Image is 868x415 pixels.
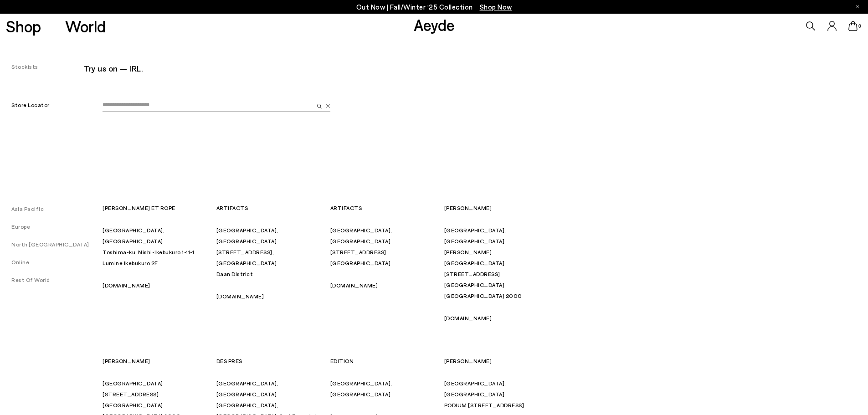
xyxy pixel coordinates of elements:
a: World [65,18,106,34]
p: [PERSON_NAME] [103,355,205,366]
a: Shop [6,18,41,34]
img: search.svg [317,104,322,108]
p: DES PRES [216,355,318,366]
p: [GEOGRAPHIC_DATA], [GEOGRAPHIC_DATA] Toshima-ku, Nishi-Ikebukuro 1-11-1 Lumine Ikebukuro 2F [103,225,205,268]
p: ARTIFACTS [330,202,432,213]
p: [PERSON_NAME] [444,202,546,213]
a: [DOMAIN_NAME] [444,315,492,321]
div: Try us on — IRL. [84,60,539,77]
p: Out Now | Fall/Winter ‘25 Collection [356,1,512,13]
a: [DOMAIN_NAME] [216,293,264,299]
a: 0 [848,21,858,31]
p: [PERSON_NAME] ET ROPE [103,202,205,213]
a: [DOMAIN_NAME] [330,282,378,288]
p: [GEOGRAPHIC_DATA], [GEOGRAPHIC_DATA] [330,378,432,400]
p: EDITION [330,355,432,366]
p: [PERSON_NAME] [444,355,546,366]
p: ARTIFACTS [216,202,318,213]
a: [DOMAIN_NAME] [103,282,150,288]
span: Navigate to /collections/new-in [480,3,512,11]
span: 0 [858,24,862,29]
p: [GEOGRAPHIC_DATA], [GEOGRAPHIC_DATA] PODIUM [STREET_ADDRESS] [444,378,546,410]
p: [GEOGRAPHIC_DATA], [GEOGRAPHIC_DATA] [STREET_ADDRESS] [GEOGRAPHIC_DATA] [330,225,432,268]
a: Aeyde [414,15,455,34]
p: [GEOGRAPHIC_DATA], [GEOGRAPHIC_DATA] [PERSON_NAME][GEOGRAPHIC_DATA] [STREET_ADDRESS] [GEOGRAPHIC_... [444,225,546,301]
p: [GEOGRAPHIC_DATA], [GEOGRAPHIC_DATA] [STREET_ADDRESS], [GEOGRAPHIC_DATA] Daan District [216,225,318,279]
img: close.svg [326,104,330,108]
